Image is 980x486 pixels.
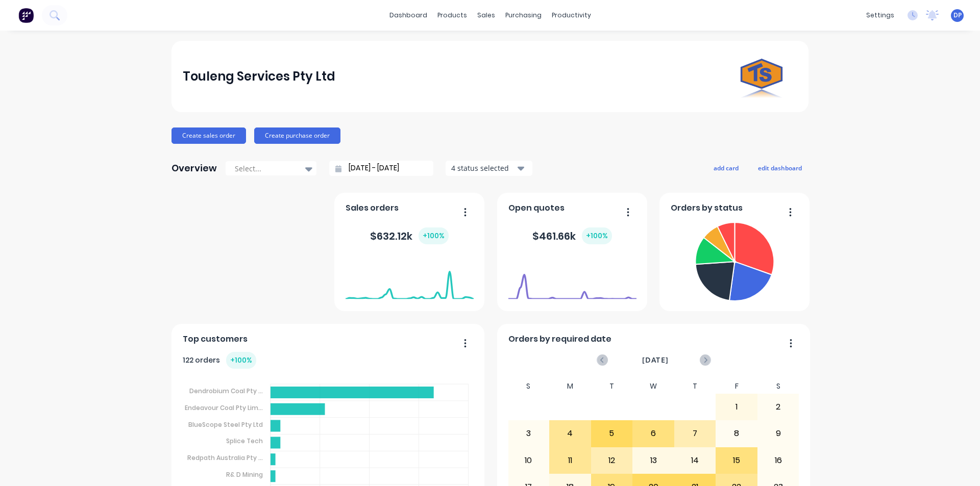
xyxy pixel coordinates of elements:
div: products [432,8,472,23]
span: Sales orders [346,202,399,214]
div: 13 [633,448,674,473]
button: edit dashboard [751,161,808,174]
div: purchasing [500,8,547,23]
span: Top customers [183,333,248,345]
span: [DATE] [642,354,669,366]
div: 3 [508,421,549,446]
tspan: Redpath Australia Pty ... [187,453,263,462]
tspan: Splice Tech [226,437,263,445]
div: 9 [758,421,799,446]
div: 16 [758,448,799,473]
div: 15 [716,448,757,473]
div: sales [472,8,500,23]
img: Touleng Services Pty Ltd [726,41,797,112]
div: productivity [547,8,596,23]
tspan: BlueScope Steel Pty Ltd [188,420,263,428]
div: S [757,379,799,394]
div: Overview [171,158,217,178]
div: S [508,379,550,394]
button: Create purchase order [254,127,340,144]
div: 4 status selected [451,163,516,173]
div: $ 632.12k [370,227,449,244]
div: 14 [675,448,716,473]
div: 12 [592,448,632,473]
tspan: R& D Mining [226,470,263,479]
div: 7 [675,421,716,446]
span: Orders by status [671,202,743,214]
button: add card [707,161,745,174]
div: 1 [716,394,757,420]
span: Open quotes [508,202,565,214]
div: Touleng Services Pty Ltd [183,66,335,87]
a: dashboard [384,8,432,23]
div: 4 [550,421,591,446]
div: + 100 % [226,352,256,369]
div: 11 [550,448,591,473]
div: + 100 % [419,227,449,244]
img: Factory [18,8,34,23]
div: 8 [716,421,757,446]
div: 122 orders [183,352,256,369]
tspan: Dendrobium Coal Pty ... [189,387,263,395]
div: 5 [592,421,632,446]
div: T [591,379,633,394]
div: 2 [758,394,799,420]
div: 10 [508,448,549,473]
div: M [549,379,591,394]
span: DP [953,11,962,20]
button: Create sales order [171,127,246,144]
button: 4 status selected [446,161,532,176]
div: T [674,379,716,394]
tspan: Endeavour Coal Pty Lim... [185,403,263,412]
div: + 100 % [582,227,612,244]
div: 6 [633,421,674,446]
div: W [632,379,674,394]
div: $ 461.66k [532,227,612,244]
div: settings [861,8,899,23]
div: F [716,379,757,394]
